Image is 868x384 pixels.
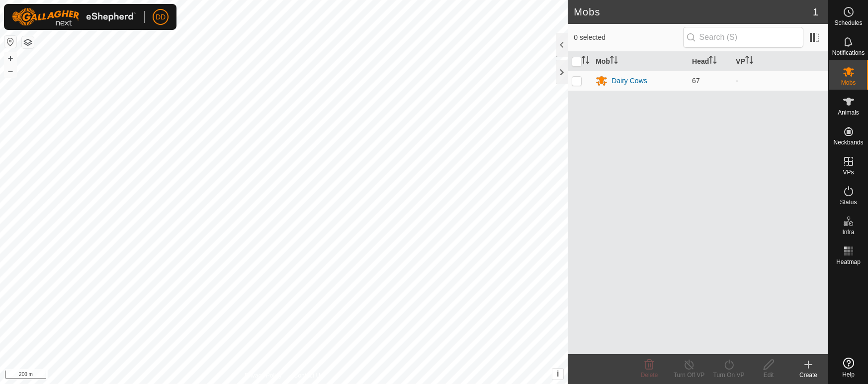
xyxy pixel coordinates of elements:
button: Map Layers [22,36,34,48]
span: Delete [641,372,658,379]
span: Mobs [841,80,856,86]
p-sorticon: Activate to sort [582,57,590,65]
span: i [557,370,559,378]
div: Edit [749,371,788,380]
input: Search (S) [683,27,803,48]
div: Turn On VP [709,371,749,380]
th: Mob [592,52,688,71]
span: Notifications [832,50,865,56]
p-sorticon: Activate to sort [610,57,618,65]
span: VPs [843,169,854,175]
th: VP [732,52,828,71]
a: Help [829,354,868,382]
span: Infra [842,229,854,235]
span: Heatmap [836,259,861,265]
td: - [732,71,828,91]
div: Dairy Cows [611,76,647,86]
span: Neckbands [833,139,863,145]
a: Contact Us [294,371,323,380]
div: Create [788,371,828,380]
p-sorticon: Activate to sort [709,57,717,65]
span: Status [840,199,857,205]
span: DD [156,12,166,22]
th: Head [688,52,732,71]
img: Gallagher Logo [12,8,136,26]
p-sorticon: Activate to sort [745,57,753,65]
button: – [4,65,16,77]
a: Privacy Policy [245,371,282,380]
button: Reset Map [4,36,16,48]
button: i [552,369,563,380]
span: 67 [692,77,700,85]
span: 1 [813,4,818,19]
span: Animals [838,110,859,116]
span: Help [842,372,855,378]
span: 0 selected [574,32,683,43]
span: Schedules [834,20,862,26]
h2: Mobs [574,6,813,18]
button: + [4,52,16,64]
div: Turn Off VP [669,371,709,380]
